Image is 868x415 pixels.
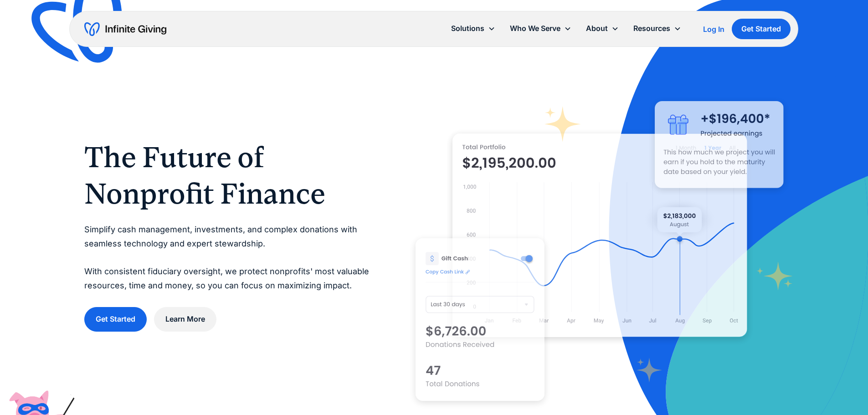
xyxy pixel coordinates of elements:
div: About [586,22,608,35]
img: nonprofit donation platform [452,133,747,337]
div: Solutions [444,19,503,38]
a: Get Started [84,307,147,331]
img: fundraising star [756,261,793,290]
div: Log In [704,26,725,33]
h1: The Future of Nonprofit Finance [84,139,379,212]
img: donation software for nonprofits [416,238,544,401]
div: Solutions [452,22,485,35]
a: Get Started [732,19,791,39]
a: home [85,22,167,36]
div: About [579,19,627,38]
div: Who We Serve [503,19,579,38]
a: Learn More [154,307,216,331]
div: Resources [634,22,671,35]
p: Simplify cash management, investments, and complex donations with seamless technology and expert ... [84,223,379,292]
div: Resources [627,19,689,38]
a: Log In [704,24,725,35]
div: Who We Serve [510,22,561,35]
